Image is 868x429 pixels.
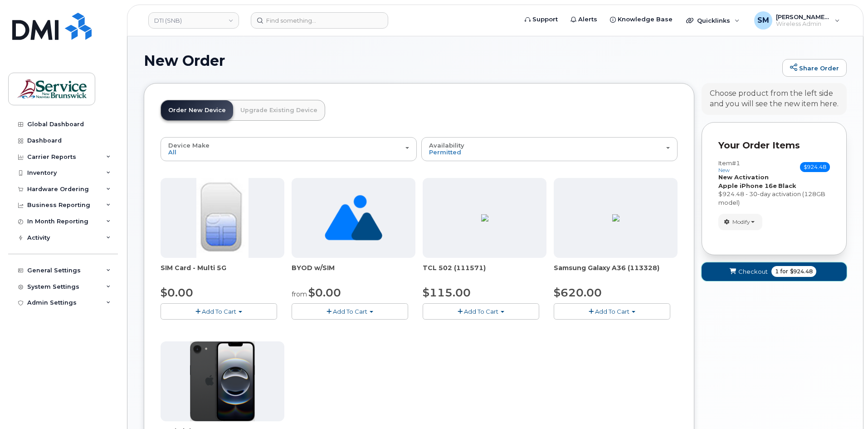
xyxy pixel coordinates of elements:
[554,286,602,299] span: $620.00
[423,263,546,281] div: TCL 502 (111571)
[161,286,193,299] span: $0.00
[292,290,307,298] small: from
[718,167,730,173] small: new
[718,160,740,173] h3: Item
[732,159,740,167] span: #1
[333,308,367,315] span: Add To Cart
[732,218,750,226] span: Modify
[168,142,210,149] span: Device Make
[161,303,277,319] button: Add To Cart
[800,162,830,172] span: $924.48
[421,137,678,161] button: Availability Permitted
[718,173,769,181] strong: New Activation
[779,267,790,276] span: for
[423,286,471,299] span: $115.00
[702,262,847,281] button: Checkout 1 for $924.48
[554,303,670,319] button: Add To Cart
[718,190,830,207] div: $924.48 - 30-day activation (128GB model)
[423,303,539,319] button: Add To Cart
[308,286,341,299] span: $0.00
[710,89,839,109] div: Choose product from the left side and you will see the new item here.
[718,214,762,230] button: Modify
[782,59,847,77] a: Share Order
[429,142,464,149] span: Availability
[161,137,417,161] button: Device Make All
[790,267,813,276] span: $924.48
[202,308,236,315] span: Add To Cart
[775,267,779,276] span: 1
[778,182,796,189] strong: Black
[464,308,498,315] span: Add To Cart
[718,182,777,189] strong: Apple iPhone 16e
[718,139,830,152] p: Your Order Items
[738,267,768,276] span: Checkout
[292,263,415,281] div: BYOD w/SIM
[196,178,248,258] img: 00D627D4-43E9-49B7-A367-2C99342E128C.jpg
[292,303,408,319] button: Add To Cart
[595,308,629,315] span: Add To Cart
[233,100,325,120] a: Upgrade Existing Device
[612,214,619,222] img: ED9FC9C2-4804-4D92-8A77-98887F1967E0.png
[161,263,284,281] div: SIM Card - Multi 5G
[481,214,488,222] img: E4E53BA5-3DF7-4680-8EB9-70555888CC38.png
[168,148,176,156] span: All
[325,178,382,258] img: no_image_found-2caef05468ed5679b831cfe6fc140e25e0c280774317ffc20a367ab7fd17291e.png
[429,148,461,156] span: Permitted
[161,100,233,120] a: Order New Device
[554,263,678,281] div: Samsung Galaxy A36 (113328)
[144,53,778,69] h1: New Order
[190,341,255,421] img: iphone16e.png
